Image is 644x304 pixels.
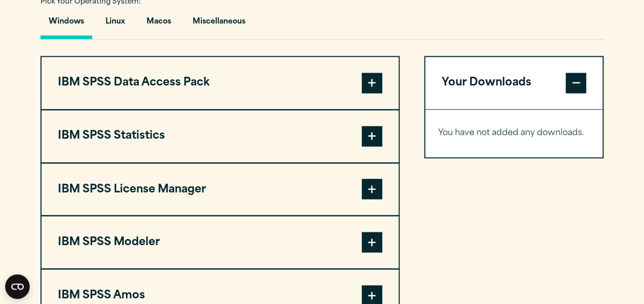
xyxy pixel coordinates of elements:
[97,10,133,39] button: Linux
[138,10,179,39] button: Macos
[184,10,254,39] button: Miscellaneous
[438,126,590,141] p: You have not added any downloads.
[41,57,399,109] button: IBM SPSS Data Access Pack
[41,163,399,215] button: IBM SPSS License Manager
[425,109,603,157] div: Your Downloads
[5,274,30,299] button: Open CMP widget
[40,10,92,39] button: Windows
[41,110,399,162] button: IBM SPSS Statistics
[425,57,603,109] button: Your Downloads
[41,216,399,268] button: IBM SPSS Modeler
